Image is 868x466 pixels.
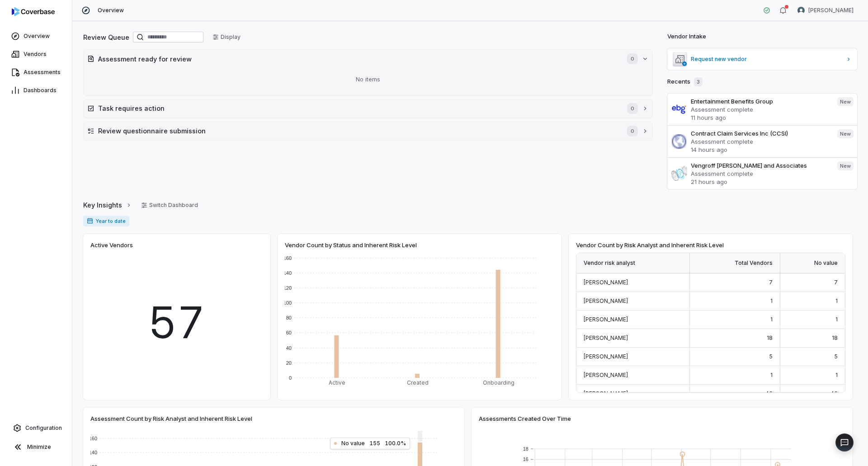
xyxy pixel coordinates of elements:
p: 11 hours ago [691,113,830,122]
p: Assessment complete [691,137,830,146]
a: Dashboards [2,82,70,99]
span: 1 [835,316,838,323]
text: 20 [286,360,292,366]
p: Assessment complete [691,105,830,113]
p: Assessment complete [691,169,830,178]
button: Switch Dashboard [136,198,203,212]
span: 1 [835,372,838,378]
text: 140 [283,270,292,276]
text: 60 [286,330,292,335]
span: 1 [770,316,773,323]
span: Overview [98,7,124,14]
span: 0 [627,103,638,114]
span: Assessment Count by Risk Analyst and Inherent Risk Level [90,414,252,423]
text: 100 [283,300,292,306]
span: 57 [149,290,205,355]
div: Vendor risk analyst [576,253,690,273]
a: Key Insights [83,196,132,215]
text: 80 [286,315,292,320]
img: logo-D7KZi-bG.svg [12,7,55,16]
text: 40 [286,345,292,351]
a: Request new vendor [667,48,857,70]
span: Configuration [25,424,62,432]
span: 1 [770,297,773,304]
span: Year to date [83,216,129,226]
span: Overview [24,33,50,40]
span: 18 [767,334,773,341]
button: Assessment ready for review0 [84,50,652,68]
span: New [837,129,854,138]
div: No value [780,253,845,273]
div: No items [87,68,649,91]
span: 5 [834,353,838,360]
h2: Recents [667,77,703,86]
span: Assessments [24,69,61,76]
button: Minimize [4,438,68,456]
span: 0 [627,53,638,64]
span: Vendors [24,51,47,58]
span: 7 [834,279,838,286]
text: 18 [523,446,528,452]
span: Vendor Count by Risk Analyst and Inherent Risk Level [576,241,724,249]
div: Total Vendors [690,253,780,273]
button: Review questionnaire submission0 [84,122,652,140]
h2: Task requires action [98,104,618,113]
span: Minimize [27,443,51,451]
span: 7 [769,279,773,286]
span: 18 [832,334,838,341]
h2: Review questionnaire submission [98,126,618,136]
span: 46 [830,390,838,397]
button: Nic Weilbacher avatar[PERSON_NAME] [792,4,859,17]
span: Key Insights [83,200,122,210]
span: 0 [627,126,638,137]
text: 16 [523,457,528,462]
span: Request new vendor [691,56,842,63]
a: Entertainment Benefits GroupAssessment complete11 hours agoNew [667,94,857,125]
span: [PERSON_NAME] [808,7,854,14]
span: 5 [769,353,773,360]
span: [PERSON_NAME] [584,316,628,323]
a: Contract Claim Services Inc (CCSI)Assessment complete14 hours agoNew [667,125,857,157]
svg: Date range for report [87,218,93,224]
img: Nic Weilbacher avatar [797,7,805,14]
h3: Entertainment Benefits Group [691,97,830,105]
span: 46 [765,390,773,397]
text: 120 [283,285,292,291]
span: 1 [770,372,773,378]
span: Assessments Created Over Time [479,414,571,423]
span: Active Vendors [90,241,133,249]
span: [PERSON_NAME] [584,297,628,304]
h2: Review Queue [83,33,129,42]
button: Display [207,30,246,44]
span: [PERSON_NAME] [584,334,628,341]
h3: Vengroff [PERSON_NAME] and Associates [691,161,830,169]
span: [PERSON_NAME] [584,279,628,286]
button: Task requires action0 [84,99,652,118]
span: Vendor Count by Status and Inherent Risk Level [285,241,417,249]
h2: Vendor Intake [667,32,706,41]
a: Vendors [2,46,70,62]
a: Configuration [4,420,68,436]
span: 1 [835,297,838,304]
text: 160 [89,436,97,441]
a: Vengroff [PERSON_NAME] and AssociatesAssessment complete21 hours agoNew [667,157,857,189]
h2: Assessment ready for review [98,54,618,64]
button: Key Insights [80,196,135,215]
a: Overview [2,28,70,44]
a: Assessments [2,64,70,80]
span: [PERSON_NAME] [584,372,628,378]
span: [PERSON_NAME] [584,353,628,360]
span: 3 [694,77,703,86]
text: 0 [289,375,292,381]
text: 140 [89,450,97,455]
span: [PERSON_NAME] [584,390,628,397]
p: 21 hours ago [691,178,830,186]
span: New [837,97,854,106]
text: 160 [283,255,292,261]
p: 14 hours ago [691,146,830,154]
span: New [837,161,854,170]
h3: Contract Claim Services Inc (CCSI) [691,129,830,137]
span: Dashboards [24,87,57,94]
